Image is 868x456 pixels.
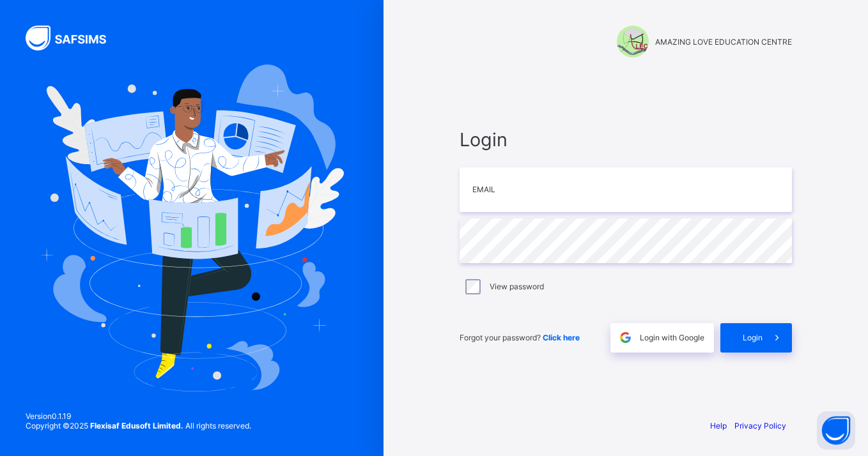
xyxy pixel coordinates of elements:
[618,330,633,345] img: google.396cfc9801f0270233282035f929180a.svg
[734,421,786,430] a: Privacy Policy
[26,26,121,50] img: SAFSIMS Logo
[460,333,580,342] span: Forgot your password?
[490,282,544,291] label: View password
[817,411,855,450] button: Open asap
[543,333,580,342] a: Click here
[460,128,792,151] span: Login
[90,421,183,430] strong: Flexisaf Edusoft Limited.
[26,421,251,430] span: Copyright © 2025 All rights reserved.
[743,333,763,342] span: Login
[26,411,251,421] span: Version 0.1.19
[40,65,344,391] img: Hero Image
[640,333,704,342] span: Login with Google
[710,421,727,430] a: Help
[655,37,792,47] span: AMAZING LOVE EDUCATION CENTRE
